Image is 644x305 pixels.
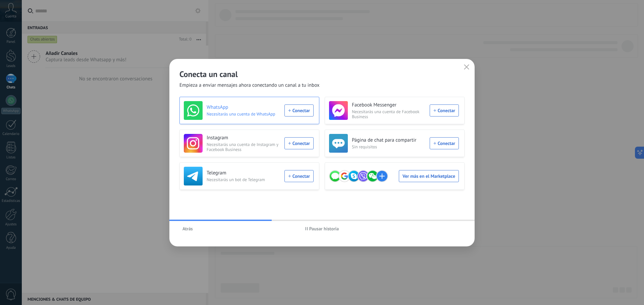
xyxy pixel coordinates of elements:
span: Empieza a enviar mensajes ahora conectando un canal a tu inbox [179,82,320,89]
h2: Conecta un canal [179,69,465,79]
h3: Instagram [207,135,280,141]
h3: Facebook Messenger [352,102,426,108]
span: Pausar historia [309,226,339,231]
span: Necesitarás un bot de Telegram [207,177,280,182]
span: Atrás [182,226,193,231]
span: Necesitarás una cuenta de WhatsApp [207,111,280,117]
span: Necesitarás una cuenta de Instagram y Facebook Business [207,142,280,152]
h3: Telegram [207,170,280,176]
span: Necesitarás una cuenta de Facebook Business [352,109,426,119]
h3: WhatsApp [207,104,280,111]
button: Atrás [179,224,196,234]
span: Sin requisitos [352,144,426,149]
h3: Página de chat para compartir [352,137,426,144]
button: Pausar historia [302,224,342,234]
